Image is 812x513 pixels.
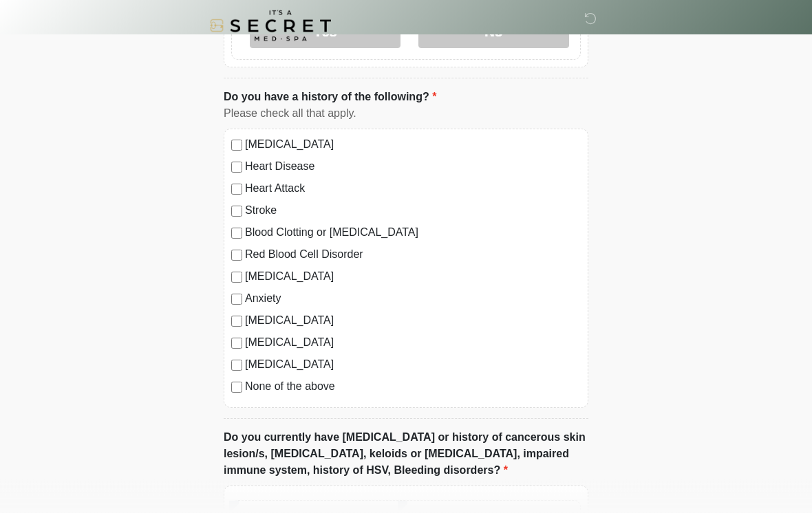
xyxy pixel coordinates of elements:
[245,379,581,395] label: None of the above
[231,316,242,327] input: [MEDICAL_DATA]
[245,203,581,219] label: Stroke
[231,228,242,239] input: Blood Clotting or [MEDICAL_DATA]
[231,206,242,217] input: Stroke
[245,291,581,307] label: Anxiety
[224,106,588,122] div: Please check all that apply.
[231,294,242,305] input: Anxiety
[245,137,581,153] label: [MEDICAL_DATA]
[231,360,242,371] input: [MEDICAL_DATA]
[245,357,581,373] label: [MEDICAL_DATA]
[231,140,242,151] input: [MEDICAL_DATA]
[245,313,581,329] label: [MEDICAL_DATA]
[231,338,242,349] input: [MEDICAL_DATA]
[224,430,588,479] label: Do you currently have [MEDICAL_DATA] or history of cancerous skin lesion/s, [MEDICAL_DATA], keloi...
[231,272,242,283] input: [MEDICAL_DATA]
[231,162,242,173] input: Heart Disease
[245,247,581,263] label: Red Blood Cell Disorder
[231,184,242,195] input: Heart Attack
[245,335,581,351] label: [MEDICAL_DATA]
[245,181,581,197] label: Heart Attack
[210,10,331,41] img: It's A Secret Med Spa Logo
[224,89,436,106] label: Do you have a history of the following?
[231,250,242,261] input: Red Blood Cell Disorder
[245,269,581,285] label: [MEDICAL_DATA]
[231,382,242,393] input: None of the above
[245,225,581,241] label: Blood Clotting or [MEDICAL_DATA]
[245,159,581,175] label: Heart Disease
